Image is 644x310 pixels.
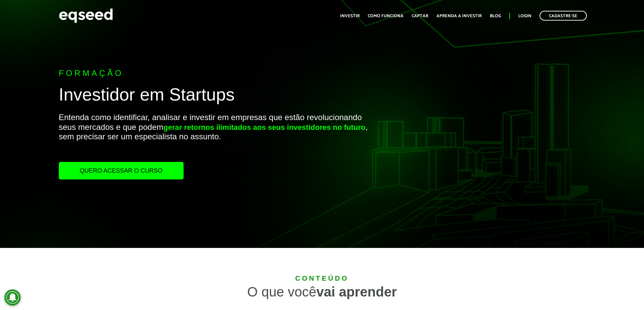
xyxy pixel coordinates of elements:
[59,68,371,78] p: Formação
[112,275,531,282] div: Conteúdo
[59,85,371,108] h1: Investidor em Startups
[340,14,360,18] a: Investir
[518,14,531,18] a: Login
[59,162,184,179] a: Quero acessar o curso
[59,113,371,162] p: Entenda como identificar, analisar e investir em empresas que estão revolucionando seus mercados ...
[368,14,404,18] a: Como funciona
[436,14,482,18] a: Aprenda a investir
[112,285,531,299] div: O que você
[163,123,365,132] strong: gerar retornos ilimitados aos seus investidores no futuro
[412,14,428,18] a: Captar
[540,11,587,21] a: Cadastre-se
[316,284,397,299] strong: vai aprender
[490,14,501,18] a: Blog
[59,7,113,25] img: EqSeed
